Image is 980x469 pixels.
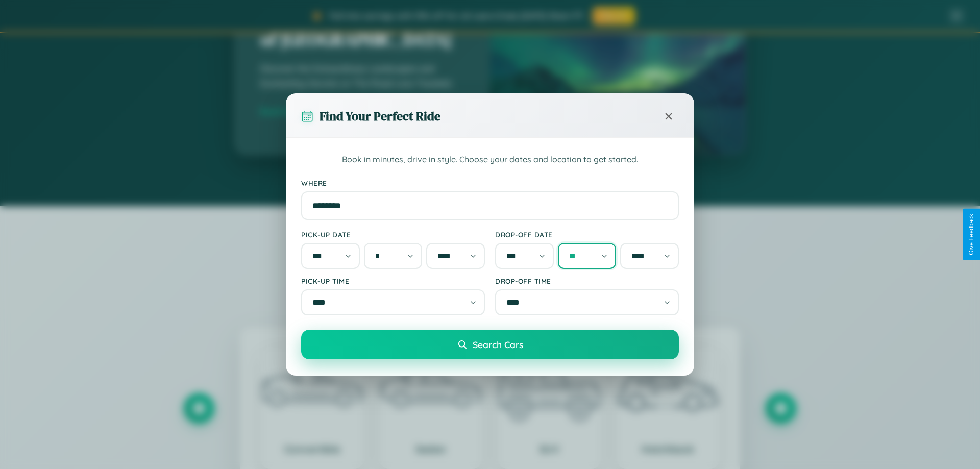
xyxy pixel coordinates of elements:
[301,330,679,359] button: Search Cars
[301,153,679,166] p: Book in minutes, drive in style. Choose your dates and location to get started.
[320,108,440,125] h3: Find Your Perfect Ride
[495,277,679,285] label: Drop-off Time
[301,277,485,285] label: Pick-up Time
[473,339,523,350] span: Search Cars
[301,230,485,239] label: Pick-up Date
[301,179,679,187] label: Where
[495,230,679,239] label: Drop-off Date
